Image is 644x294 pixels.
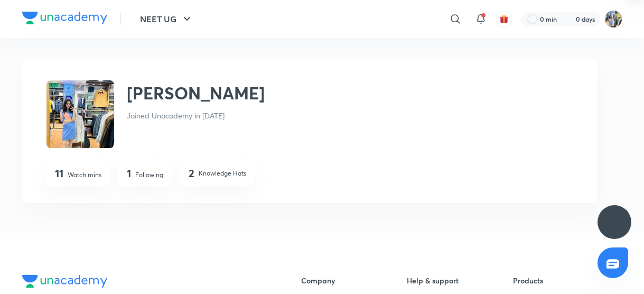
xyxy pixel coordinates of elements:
p: Joined Unacademy in [DATE] [127,110,265,121]
img: Company Logo [22,12,107,24]
a: Company Logo [22,12,107,27]
img: avatar [499,14,509,24]
h6: Help & support [407,275,513,286]
img: Company Logo [22,275,107,288]
h4: 11 [55,167,63,180]
h6: Products [513,275,619,286]
h6: Company [301,275,407,286]
p: Following [135,170,163,180]
h4: 2 [189,167,194,180]
a: Company Logo [22,275,267,290]
p: Watch mins [68,170,101,180]
h2: [PERSON_NAME] [127,80,265,106]
p: Knowledge Hats [199,169,246,178]
h4: 1 [127,167,131,180]
img: Samaira Chatak [604,10,622,28]
img: streak [563,14,574,24]
button: avatar [496,11,512,27]
img: Avatar [46,80,114,148]
button: NEET UG [134,8,200,30]
img: ttu [608,216,621,228]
